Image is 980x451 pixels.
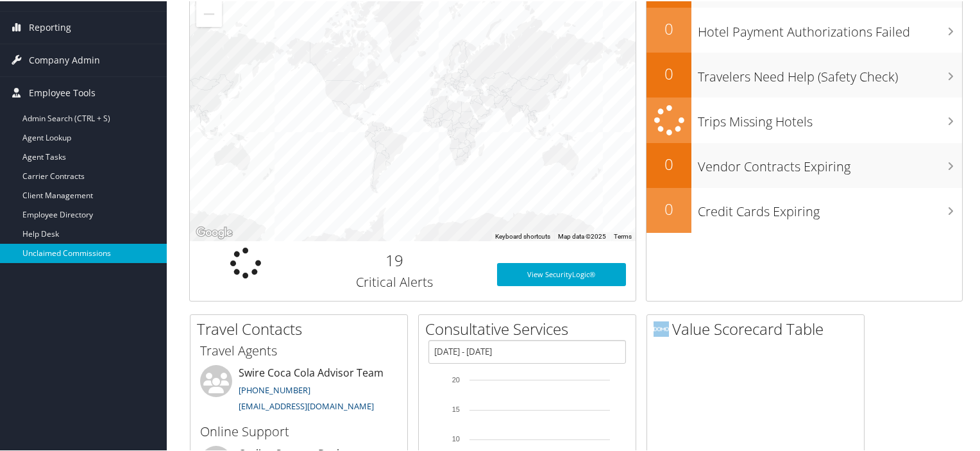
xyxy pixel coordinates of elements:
h2: Travel Contacts [197,317,407,339]
tspan: 20 [452,375,460,382]
span: Map data ©2025 [558,232,606,239]
h3: Trips Missing Hotels [698,105,962,130]
h2: 19 [311,248,478,270]
a: 0Travelers Need Help (Safety Check) [646,51,962,96]
h3: Hotel Payment Authorizations Failed [698,15,962,40]
h2: 0 [646,17,691,38]
h3: Vendor Contracts Expiring [698,150,962,174]
a: [EMAIL_ADDRESS][DOMAIN_NAME] [239,399,374,411]
span: Company Admin [29,43,100,75]
h3: Critical Alerts [311,272,478,290]
a: Open this area in Google Maps (opens a new window) [193,223,235,240]
h3: Credit Cards Expiring [698,195,962,219]
h2: 0 [646,197,691,219]
tspan: 10 [452,434,460,441]
a: Trips Missing Hotels [646,96,962,142]
span: Employee Tools [29,76,96,108]
h3: Online Support [200,421,398,439]
img: Google [193,223,235,240]
span: Reporting [29,10,71,42]
h2: Value Scorecard Table [654,317,864,339]
img: domo-logo.png [654,320,669,336]
a: View SecurityLogic® [497,262,627,285]
a: [PHONE_NUMBER] [239,383,310,395]
tspan: 15 [452,404,460,412]
button: Keyboard shortcuts [495,231,550,240]
a: 0Vendor Contracts Expiring [646,142,962,187]
h3: Travel Agents [200,341,398,359]
h3: Travelers Need Help (Safety Check) [698,60,962,85]
h2: Consultative Services [425,317,636,339]
a: 0Hotel Payment Authorizations Failed [646,6,962,51]
a: Terms (opens in new tab) [614,232,632,239]
a: 0Credit Cards Expiring [646,187,962,232]
li: Swire Coca Cola Advisor Team [194,364,404,416]
h2: 0 [646,62,691,83]
h2: 0 [646,152,691,174]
